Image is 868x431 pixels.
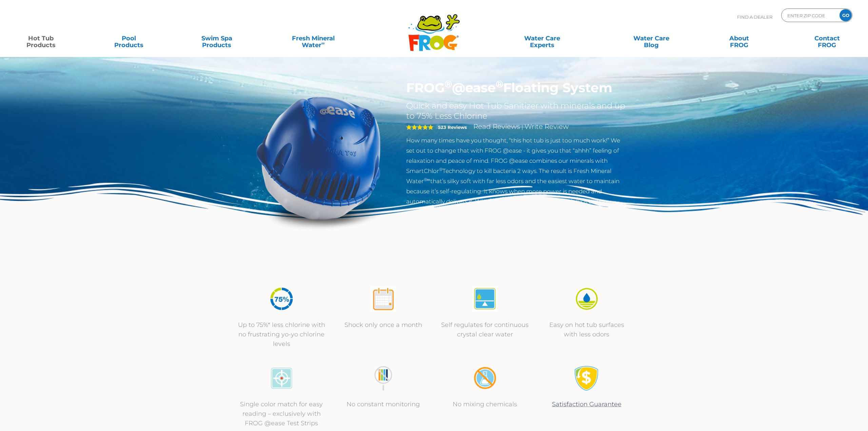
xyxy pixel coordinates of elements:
[269,366,294,391] img: icon-atease-color-match
[840,9,852,21] input: GO
[406,135,628,207] p: How many times have you thought, “this hot tub is just too much work!” We set out to change that ...
[705,32,773,45] a: AboutFROG
[371,286,396,312] img: atease-icon-shock-once
[371,366,396,391] img: no-constant-monitoring1
[95,32,163,45] a: PoolProducts
[574,286,599,312] img: icon-atease-easy-on
[321,40,325,46] sup: ∞
[182,32,251,45] a: Swim SpaProducts
[487,32,598,45] a: Water CareExperts
[241,80,396,235] img: hot-tub-product-atease-system.png
[787,11,832,20] input: Zip Code Form
[525,122,569,131] a: Write Review
[737,8,772,25] p: Find A Dealer
[237,320,325,349] p: Up to 75%* less chlorine with no frustrating yo-yo chlorine levels
[439,167,442,172] sup: ®
[424,177,430,182] sup: ®∞
[793,32,861,45] a: ContactFROG
[339,399,427,409] p: No constant monitoring
[406,80,628,96] h1: FROG @ease Floating System
[441,320,529,339] p: Self regulates for continuous crystal clear water
[472,366,498,391] img: no-mixing1
[496,78,503,90] sup: ®
[271,32,356,45] a: Fresh MineralWater∞
[521,124,523,130] span: |
[445,78,452,90] sup: ®
[617,32,686,45] a: Water CareBlog
[552,400,622,408] a: Satisfaction Guarantee
[269,286,294,312] img: icon-atease-75percent-less
[574,366,599,391] img: Satisfaction Guarantee Icon
[472,286,498,312] img: atease-icon-self-regulates
[406,101,628,121] h2: Quick and easy Hot Tub Sanitizer with minerals and up to 75% Less Chlorine
[438,124,467,130] strong: 523 Reviews
[473,122,520,131] a: Read Reviews
[7,32,75,45] a: Hot TubProducts
[339,320,427,330] p: Shock only once a month
[441,399,529,409] p: No mixing chemicals
[406,124,433,130] span: 5
[542,320,631,339] p: Easy on hot tub surfaces with less odors
[237,399,325,428] p: Single color match for easy reading – exclusively with FROG @ease Test Strips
